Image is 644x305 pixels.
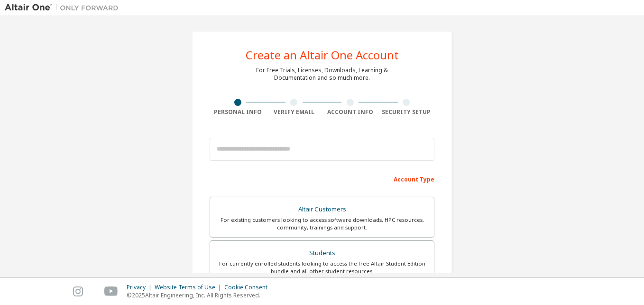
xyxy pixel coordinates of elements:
[127,284,155,291] div: Privacy
[216,203,428,216] div: Altair Customers
[322,108,378,116] div: Account Info
[216,260,428,275] div: For currently enrolled students looking to access the free Altair Student Edition bundle and all ...
[104,286,118,296] img: youtube.svg
[224,284,273,291] div: Cookie Consent
[266,108,322,116] div: Verify Email
[210,171,434,186] div: Account Type
[155,284,224,291] div: Website Terms of Use
[73,286,83,296] img: instagram.svg
[127,291,273,299] p: © 2025 Altair Engineering, Inc. All Rights Reserved.
[256,67,388,82] div: For Free Trials, Licenses, Downloads, Learning & Documentation and so much more.
[378,108,435,116] div: Security Setup
[246,49,399,61] div: Create an Altair One Account
[5,3,123,12] img: Altair One
[210,108,266,116] div: Personal Info
[216,247,428,260] div: Students
[216,216,428,231] div: For existing customers looking to access software downloads, HPC resources, community, trainings ...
